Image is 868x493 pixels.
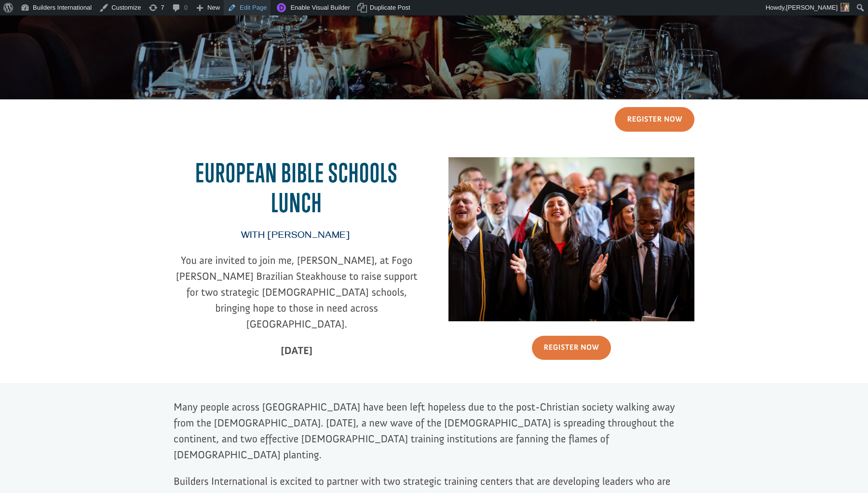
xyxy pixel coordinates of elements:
img: emoji partyPopper [78,20,85,28]
strong: Project Shovel Ready [23,29,80,37]
span: S lunch [271,157,398,219]
a: Register Now [532,336,611,360]
span: [PERSON_NAME] [786,4,838,11]
strong: [DATE] [281,344,312,357]
img: US.png [17,39,24,45]
p: Many people across [GEOGRAPHIC_DATA] have been left hopeless due to the post-Christian society wa... [174,399,694,473]
button: Donate [136,19,179,37]
div: to [17,30,133,37]
span: with [PERSON_NAME] [241,231,350,243]
span: [GEOGRAPHIC_DATA] , [GEOGRAPHIC_DATA] [26,39,133,45]
span: You are invited to join me, [PERSON_NAME], at Fogo [PERSON_NAME] Brazilian Steakhouse to raise su... [176,254,418,330]
div: [DEMOGRAPHIC_DATA] donated $1,000 [17,10,133,29]
img: 66675381_10157214985269647_7470333538164801536_n [448,157,694,321]
a: Register Now [615,107,694,132]
h2: EUROPEAN BIBLE SCHOOL [174,158,420,223]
